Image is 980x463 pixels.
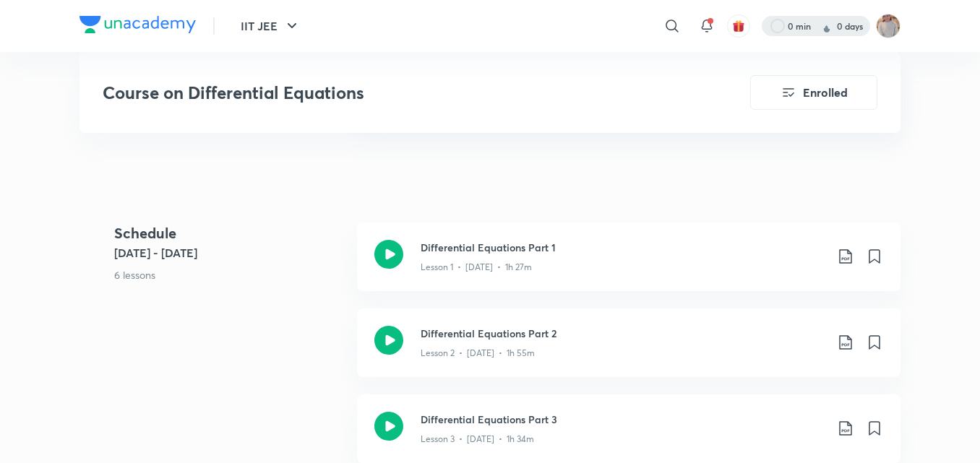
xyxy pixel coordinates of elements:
[421,347,535,360] p: Lesson 2 • [DATE] • 1h 55m
[357,308,901,394] a: Differential Equations Part 2Lesson 2 • [DATE] • 1h 55m
[114,267,345,282] p: 6 lessons
[421,326,825,341] h3: Differential Equations Part 2
[103,82,669,103] h3: Course on Differential Equations
[820,19,834,33] img: streak
[421,240,825,255] h3: Differential Equations Part 1
[79,16,196,37] a: Company Logo
[732,20,745,33] img: avatar
[750,75,877,110] button: Enrolled
[357,222,901,308] a: Differential Equations Part 1Lesson 1 • [DATE] • 1h 27m
[79,16,196,33] img: Company Logo
[114,244,345,261] h5: [DATE] - [DATE]
[876,14,901,38] img: Apeksha dubey
[114,222,345,244] h4: Schedule
[232,12,309,40] button: IIT JEE
[727,14,750,38] button: avatar
[421,433,534,446] p: Lesson 3 • [DATE] • 1h 34m
[421,261,532,274] p: Lesson 1 • [DATE] • 1h 27m
[421,412,825,427] h3: Differential Equations Part 3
